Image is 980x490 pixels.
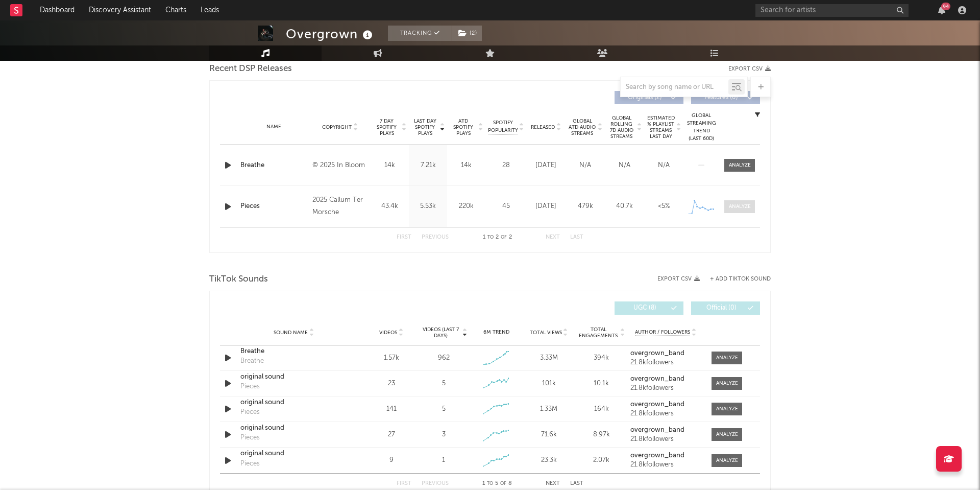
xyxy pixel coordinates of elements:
[367,455,415,465] div: 9
[240,433,260,443] div: Pieces
[411,160,445,171] div: 7.21k
[373,201,406,212] div: 43.4k
[487,481,493,486] span: to
[698,95,745,101] span: Features ( 0 )
[373,160,406,171] div: 14k
[209,273,268,286] span: TikTok Sounds
[647,115,675,139] span: Estimated % Playlist Streams Last Day
[630,401,684,408] strong: overgrown_band
[647,201,681,212] div: <5%
[469,231,525,244] div: 1 2 2
[452,26,482,41] span: ( 2 )
[240,382,260,392] div: Pieces
[367,353,415,363] div: 1.57k
[630,461,701,469] div: 21.8k followers
[525,455,573,465] div: 23.3k
[388,26,452,41] button: Tracking
[615,91,683,104] button: Originals(2)
[568,118,596,136] span: Global ATD Audio Streams
[240,398,347,408] a: original sound
[568,201,602,212] div: 479k
[274,330,308,336] span: Sound Name
[469,478,525,490] div: 1 5 8
[578,430,625,440] div: 8.97k
[525,404,573,414] div: 1.33M
[442,404,446,414] div: 5
[322,124,352,130] span: Copyright
[379,330,397,336] span: Videos
[501,235,507,240] span: of
[607,160,642,171] div: N/A
[698,305,745,311] span: Official ( 0 )
[529,201,563,212] div: [DATE]
[240,407,260,417] div: Pieces
[546,235,560,240] button: Next
[686,112,717,143] div: Global Streaming Trend (Last 60D)
[635,329,690,336] span: Author / Followers
[728,66,771,72] button: Export CSV
[367,404,415,414] div: 141
[442,430,446,440] div: 3
[240,201,307,212] a: Pieces
[630,376,684,382] strong: overgrown_band
[529,160,563,171] div: [DATE]
[607,115,635,139] span: Global Rolling 7D Audio Streams
[531,124,555,130] span: Released
[397,235,411,240] button: First
[710,276,771,282] button: + Add TikTok Sound
[621,83,728,91] input: Search by song name or URL
[578,379,625,389] div: 10.1k
[546,481,560,486] button: Next
[630,410,701,417] div: 21.8k followers
[578,455,625,465] div: 2.07k
[442,379,446,389] div: 5
[938,6,945,14] button: 94
[657,276,700,282] button: Export CSV
[312,194,368,219] div: 2025 Callum Ter Morsche
[578,353,625,363] div: 394k
[240,423,347,433] a: original sound
[240,372,347,382] a: original sound
[367,430,415,440] div: 27
[240,123,307,131] div: Name
[630,376,701,383] a: overgrown_band
[570,235,583,240] button: Last
[755,4,909,17] input: Search for artists
[473,329,520,336] div: 6M Trend
[488,201,524,212] div: 45
[630,385,701,392] div: 21.8k followers
[630,427,684,433] strong: overgrown_band
[411,201,445,212] div: 5.53k
[630,427,701,434] a: overgrown_band
[422,481,449,486] button: Previous
[525,353,573,363] div: 3.33M
[240,356,264,366] div: Breathe
[367,379,415,389] div: 23
[240,346,347,357] a: Breathe
[630,401,701,408] a: overgrown_band
[411,118,438,136] span: Last Day Spotify Plays
[700,276,771,282] button: + Add TikTok Sound
[422,235,449,240] button: Previous
[312,159,368,172] div: © 2025 In Bloom
[941,3,950,10] div: 94
[578,404,625,414] div: 164k
[691,301,760,315] button: Official(0)
[450,201,483,212] div: 220k
[630,350,701,357] a: overgrown_band
[630,452,684,459] strong: overgrown_band
[691,91,760,104] button: Features(0)
[438,353,450,363] div: 962
[525,430,573,440] div: 71.6k
[630,359,701,366] div: 21.8k followers
[286,26,375,42] div: Overgrown
[487,235,494,240] span: to
[209,63,292,75] span: Recent DSP Releases
[570,481,583,486] button: Last
[488,119,518,134] span: Spotify Popularity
